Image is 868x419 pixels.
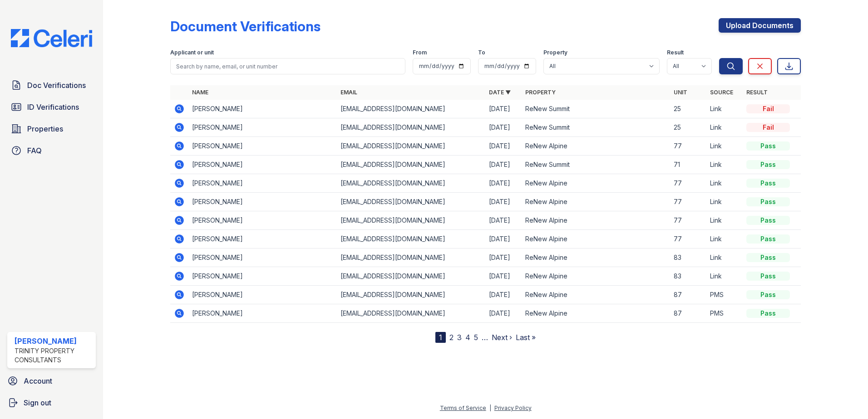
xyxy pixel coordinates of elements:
[485,286,522,304] td: [DATE]
[522,286,670,304] td: ReNew Alpine
[706,304,743,323] td: PMS
[188,248,337,267] td: [PERSON_NAME]
[746,197,790,206] div: Pass
[340,89,357,96] a: Email
[670,248,706,267] td: 83
[746,216,790,225] div: Pass
[188,137,337,156] td: [PERSON_NAME]
[337,304,485,323] td: [EMAIL_ADDRESS][DOMAIN_NAME]
[24,375,52,386] span: Account
[522,230,670,248] td: ReNew Alpine
[492,333,512,342] a: Next ›
[706,193,743,211] td: Link
[188,174,337,193] td: [PERSON_NAME]
[746,179,790,188] div: Pass
[440,404,486,411] a: Terms of Service
[670,211,706,230] td: 77
[27,80,86,91] span: Doc Verifications
[27,123,63,134] span: Properties
[7,120,96,138] a: Properties
[706,211,743,230] td: Link
[485,137,522,156] td: [DATE]
[337,211,485,230] td: [EMAIL_ADDRESS][DOMAIN_NAME]
[746,104,790,113] div: Fail
[522,156,670,174] td: ReNew Summit
[170,49,214,56] label: Applicant or unit
[482,332,488,343] span: …
[337,248,485,267] td: [EMAIL_ADDRESS][DOMAIN_NAME]
[7,98,96,116] a: ID Verifications
[706,267,743,286] td: Link
[485,211,522,230] td: [DATE]
[188,304,337,323] td: [PERSON_NAME]
[474,333,478,342] a: 5
[188,211,337,230] td: [PERSON_NAME]
[670,230,706,248] td: 77
[413,49,427,56] label: From
[485,248,522,267] td: [DATE]
[337,118,485,137] td: [EMAIL_ADDRESS][DOMAIN_NAME]
[449,333,454,342] a: 2
[746,123,790,132] div: Fail
[188,193,337,211] td: [PERSON_NAME]
[337,267,485,286] td: [EMAIL_ADDRESS][DOMAIN_NAME]
[489,404,491,411] div: |
[522,118,670,137] td: ReNew Summit
[670,156,706,174] td: 71
[7,141,96,160] a: FAQ
[670,137,706,156] td: 77
[170,18,321,34] div: Document Verifications
[4,394,99,412] a: Sign out
[670,100,706,118] td: 25
[670,267,706,286] td: 83
[522,100,670,118] td: ReNew Summit
[670,193,706,211] td: 77
[522,267,670,286] td: ReNew Alpine
[337,156,485,174] td: [EMAIL_ADDRESS][DOMAIN_NAME]
[522,211,670,230] td: ReNew Alpine
[24,397,51,408] span: Sign out
[7,76,96,94] a: Doc Verifications
[522,193,670,211] td: ReNew Alpine
[670,174,706,193] td: 77
[192,89,208,96] a: Name
[706,248,743,267] td: Link
[337,230,485,248] td: [EMAIL_ADDRESS][DOMAIN_NAME]
[188,286,337,304] td: [PERSON_NAME]
[746,234,790,244] div: Pass
[706,100,743,118] td: Link
[746,253,790,262] div: Pass
[188,100,337,118] td: [PERSON_NAME]
[667,49,684,56] label: Result
[337,174,485,193] td: [EMAIL_ADDRESS][DOMAIN_NAME]
[706,156,743,174] td: Link
[706,286,743,304] td: PMS
[170,58,405,74] input: Search by name, email, or unit number
[15,336,92,346] div: [PERSON_NAME]
[706,230,743,248] td: Link
[337,193,485,211] td: [EMAIL_ADDRESS][DOMAIN_NAME]
[337,286,485,304] td: [EMAIL_ADDRESS][DOMAIN_NAME]
[706,174,743,193] td: Link
[485,193,522,211] td: [DATE]
[188,118,337,137] td: [PERSON_NAME]
[746,290,790,299] div: Pass
[525,89,556,96] a: Property
[478,49,485,56] label: To
[710,89,733,96] a: Source
[489,89,511,96] a: Date ▼
[457,333,462,342] a: 3
[188,230,337,248] td: [PERSON_NAME]
[516,333,536,342] a: Last »
[522,248,670,267] td: ReNew Alpine
[188,267,337,286] td: [PERSON_NAME]
[4,29,99,47] img: CE_Logo_Blue-a8612792a0a2168367f1c8372b55b34899dd931a85d93a1a3d3e32e68fde9ad4.png
[435,332,446,343] div: 1
[337,100,485,118] td: [EMAIL_ADDRESS][DOMAIN_NAME]
[746,309,790,318] div: Pass
[485,230,522,248] td: [DATE]
[706,118,743,137] td: Link
[670,304,706,323] td: 87
[670,118,706,137] td: 25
